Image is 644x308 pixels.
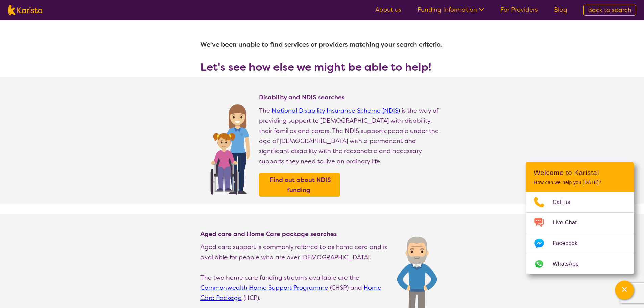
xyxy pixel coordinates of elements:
[534,180,626,185] p: How can we help you [DATE]?
[270,176,331,194] b: Find out about NDIS funding
[200,230,390,238] h4: Aged care and Home Care package searches
[553,218,585,228] span: Live Chat
[259,93,444,101] h4: Disability and NDIS searches
[200,284,328,292] a: Commonwealth Home Support Programme
[200,242,390,262] p: Aged care support is commonly referred to as home care and is available for people who are over [...
[259,105,444,166] p: The is the way of providing support to [DEMOGRAPHIC_DATA] with disability, their families and car...
[200,37,444,53] h1: We've been unable to find services or providers matching your search criteria.
[8,5,42,15] img: Karista logo
[583,5,636,16] a: Back to search
[500,6,538,14] a: For Providers
[375,6,401,14] a: About us
[200,273,390,303] p: The two home care funding streams available are the (CHSP) and (HCP).
[207,100,252,195] img: Find NDIS and Disability services and providers
[553,238,586,248] span: Facebook
[526,162,634,274] div: Channel Menu
[588,6,631,14] span: Back to search
[615,281,634,300] button: Channel Menu
[272,106,400,115] a: National Disability Insurance Scheme (NDIS)
[553,259,587,269] span: WhatsApp
[200,61,444,73] h3: Let's see how else we might be able to help!
[418,6,484,14] a: Funding Information
[554,6,567,14] a: Blog
[261,175,338,195] a: Find out about NDIS funding
[534,169,626,177] h2: Welcome to Karista!
[553,197,578,207] span: Call us
[526,254,634,274] a: Web link opens in a new tab.
[526,192,634,274] ul: Choose channel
